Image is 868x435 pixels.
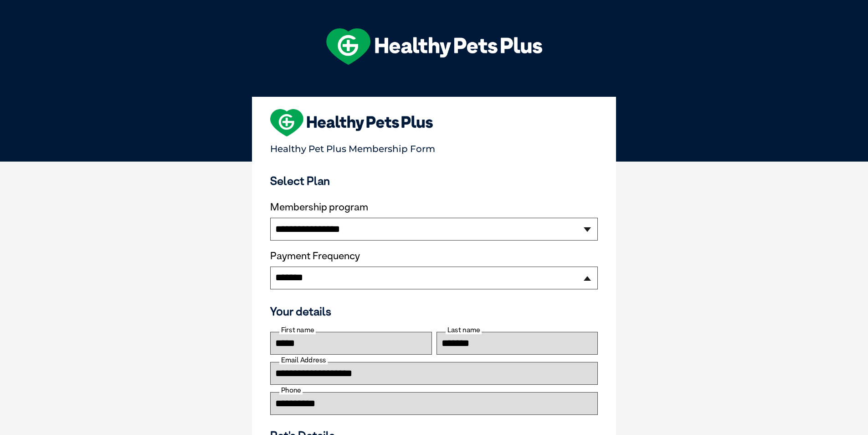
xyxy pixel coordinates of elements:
label: Last name [446,326,482,334]
img: heart-shape-hpp-logo-large.png [270,109,433,136]
h3: Select Plan [270,174,598,188]
label: First name [279,326,316,334]
img: hpp-logo-landscape-green-white.png [326,28,542,65]
h3: Your details [270,304,598,318]
p: Healthy Pet Plus Membership Form [270,139,598,154]
label: Payment Frequency [270,250,360,262]
label: Phone [279,386,303,394]
label: Email Address [279,356,328,364]
label: Membership program [270,201,598,213]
